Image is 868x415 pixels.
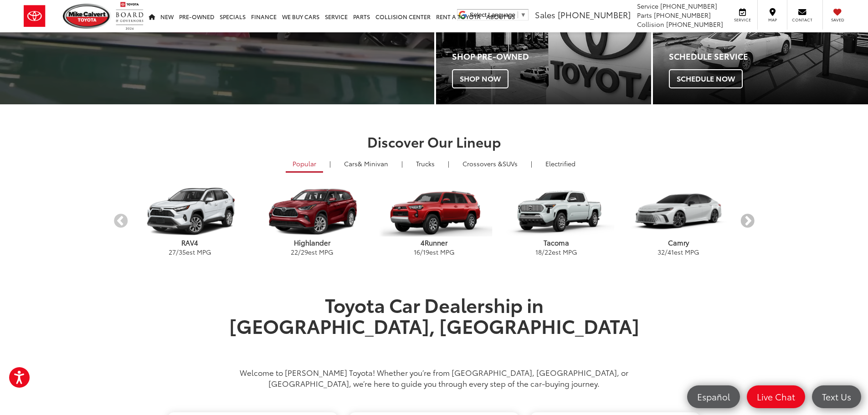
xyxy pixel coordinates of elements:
[409,156,442,171] a: Trucks
[669,69,743,88] span: Schedule Now
[452,52,651,61] h4: Shop Pre-Owned
[812,385,861,408] a: Text Us
[414,247,420,256] span: 16
[792,17,812,23] span: Contact
[446,159,452,168] li: |
[558,9,631,20] span: [PHONE_NUMBER]
[535,247,542,256] span: 18
[669,52,868,61] h4: Schedule Service
[373,247,495,256] p: / est MPG
[327,159,333,168] li: |
[637,20,664,29] span: Collision
[452,69,508,88] span: Shop Now
[617,247,740,256] p: / est MPG
[535,9,555,20] span: Sales
[399,159,405,168] li: |
[827,17,847,23] span: Saved
[286,156,323,173] a: Popular
[617,238,740,247] p: Camry
[687,385,740,408] a: Español
[637,1,658,10] span: Service
[732,17,753,23] span: Service
[376,187,492,236] img: Toyota 4Runner
[520,11,526,18] span: ▼
[423,247,429,256] span: 19
[251,238,373,247] p: Highlander
[254,187,370,236] img: Toyota Highlander
[373,238,495,247] p: 4Runner
[666,20,723,29] span: [PHONE_NUMBER]
[539,156,582,171] a: Electrified
[693,391,734,402] span: Español
[301,247,308,256] span: 29
[222,294,646,357] h1: Toyota Car Dealership in [GEOGRAPHIC_DATA], [GEOGRAPHIC_DATA]
[657,247,665,256] span: 32
[291,247,298,256] span: 22
[113,179,755,264] aside: carousel
[63,4,111,29] img: Mike Calvert Toyota
[251,247,373,256] p: / est MPG
[129,247,251,256] p: / est MPG
[132,187,248,236] img: Toyota RAV4
[456,156,524,171] a: SUVs
[129,238,251,247] p: RAV4
[169,247,176,256] span: 27
[654,10,711,20] span: [PHONE_NUMBER]
[529,159,534,168] li: |
[222,367,646,389] p: Welcome to [PERSON_NAME] Toyota! Whether you’re from [GEOGRAPHIC_DATA], [GEOGRAPHIC_DATA], or [GE...
[752,391,800,402] span: Live Chat
[747,385,805,408] a: Live Chat
[179,247,186,256] span: 35
[544,247,552,256] span: 22
[113,214,129,230] button: Previous
[337,156,395,171] a: Cars
[498,187,614,236] img: Toyota Tacoma
[762,17,782,23] span: Map
[358,159,388,168] span: & Minivan
[495,238,617,247] p: Tacoma
[740,214,755,230] button: Next
[620,187,736,236] img: Toyota Camry
[660,1,717,10] span: [PHONE_NUMBER]
[113,134,755,149] h2: Discover Our Lineup
[817,391,856,402] span: Text Us
[495,247,617,256] p: / est MPG
[637,10,652,20] span: Parts
[462,159,503,168] span: Crossovers &
[668,247,674,256] span: 41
